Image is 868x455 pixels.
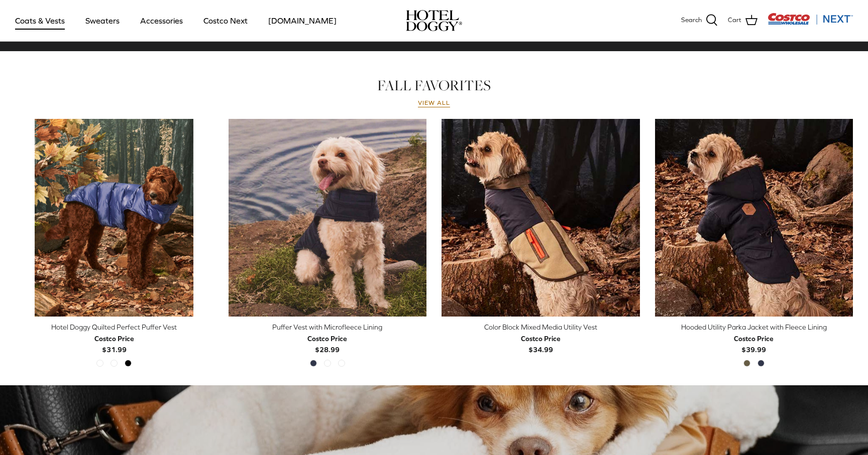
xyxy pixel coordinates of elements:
div: Costco Price [734,333,774,344]
b: $34.99 [521,333,561,354]
a: Coats & Vests [6,4,74,38]
a: FALL FAVORITES [377,75,491,95]
span: Search [681,15,702,26]
div: Costco Price [307,333,347,344]
b: $39.99 [734,333,774,354]
b: $28.99 [307,333,347,354]
a: Costco Next [194,4,257,38]
a: Sweaters [76,4,129,38]
img: tan dog wearing a blue & brown vest [442,119,640,317]
a: hoteldoggy.com hoteldoggycom [406,10,462,31]
a: Hooded Utility Parka Jacket with Fleece Lining [655,119,853,317]
a: Search [681,14,718,27]
b: $31.99 [94,333,134,354]
div: Hooded Utility Parka Jacket with Fleece Lining [655,322,853,333]
a: View all [418,99,450,107]
a: [DOMAIN_NAME] [259,4,346,38]
div: Color Block Mixed Media Utility Vest [442,322,640,333]
a: Hotel Doggy Quilted Perfect Puffer Vest Costco Price$31.99 [15,322,213,355]
a: Puffer Vest with Microfleece Lining [229,119,427,317]
a: Hotel Doggy Quilted Perfect Puffer Vest [15,119,213,317]
a: Color Block Mixed Media Utility Vest [442,119,640,317]
a: Puffer Vest with Microfleece Lining Costco Price$28.99 [229,322,427,355]
span: Cart [728,15,741,26]
a: Accessories [131,4,192,38]
a: Cart [728,14,757,27]
div: Hotel Doggy Quilted Perfect Puffer Vest [15,322,213,333]
div: Costco Price [521,333,561,344]
div: Costco Price [94,333,134,344]
a: Color Block Mixed Media Utility Vest Costco Price$34.99 [442,322,640,355]
div: Puffer Vest with Microfleece Lining [229,322,427,333]
a: Hooded Utility Parka Jacket with Fleece Lining Costco Price$39.99 [655,322,853,355]
a: Visit Costco Next [768,19,853,27]
img: hoteldoggycom [406,10,462,31]
img: Costco Next [768,13,853,25]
